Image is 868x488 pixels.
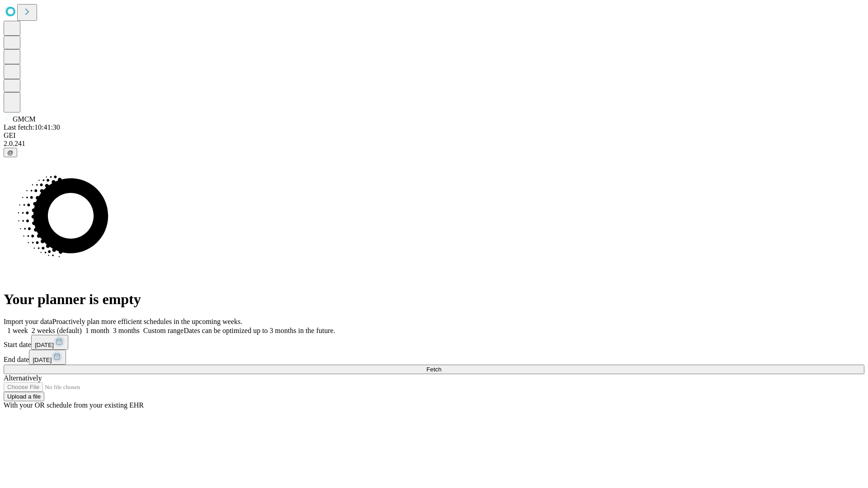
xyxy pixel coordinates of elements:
[143,327,184,334] span: Custom range
[4,365,864,374] button: Fetch
[4,123,60,131] span: Last fetch: 10:41:30
[184,327,335,334] span: Dates can be optimized up to 3 months in the future.
[4,318,52,325] span: Import your data
[4,401,144,409] span: With your OR schedule from your existing EHR
[35,342,54,348] span: [DATE]
[31,335,68,350] button: [DATE]
[7,327,28,334] span: 1 week
[4,350,864,365] div: End date
[4,335,864,350] div: Start date
[52,318,242,325] span: Proactively plan more efficient schedules in the upcoming weeks.
[7,149,14,156] span: @
[113,327,140,334] span: 3 months
[4,291,864,308] h1: Your planner is empty
[85,327,109,334] span: 1 month
[426,366,441,373] span: Fetch
[4,392,44,401] button: Upload a file
[32,327,82,334] span: 2 weeks (default)
[13,115,36,123] span: GMCM
[33,357,52,363] span: [DATE]
[4,131,864,140] div: GEI
[4,140,864,148] div: 2.0.241
[4,148,17,157] button: @
[4,374,42,382] span: Alternatively
[29,350,66,365] button: [DATE]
